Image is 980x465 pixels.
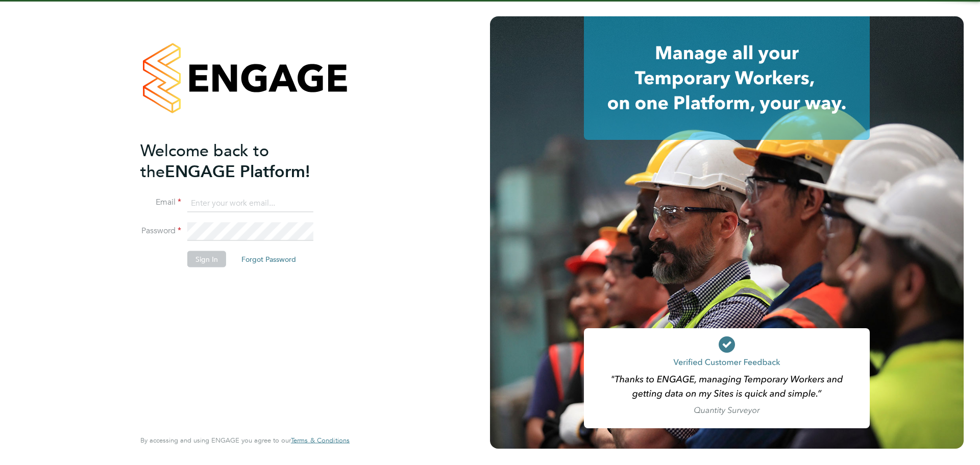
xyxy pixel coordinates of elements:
button: Sign In [187,251,226,267]
label: Password [140,226,181,236]
span: By accessing and using ENGAGE you agree to our [140,436,350,445]
span: Welcome back to the [140,140,269,181]
span: Terms & Conditions [291,436,350,445]
label: Email [140,197,181,208]
input: Enter your work email... [187,194,313,212]
h2: ENGAGE Platform! [140,140,339,182]
a: Terms & Conditions [291,436,350,445]
button: Forgot Password [233,251,304,267]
